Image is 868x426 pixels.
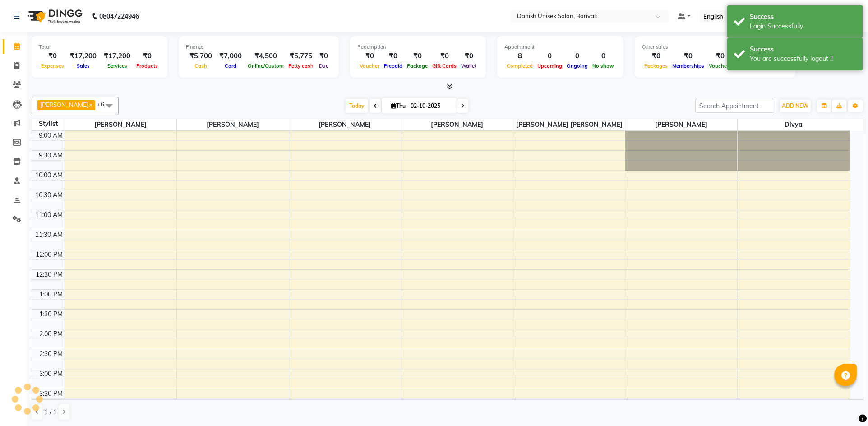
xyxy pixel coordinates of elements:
div: 12:30 PM [34,270,65,279]
span: Ongoing [564,63,590,69]
span: Products [134,63,160,69]
span: Prepaid [382,63,405,69]
span: Petty cash [286,63,316,69]
div: 8 [504,51,535,61]
div: ₹0 [316,51,332,61]
div: Other sales [642,43,788,51]
div: 11:00 AM [33,210,65,220]
span: Wallet [459,63,479,69]
div: 11:30 AM [33,230,65,240]
div: ₹0 [670,51,706,61]
span: Card [222,63,239,69]
div: ₹5,700 [186,51,216,61]
div: 0 [564,51,590,61]
span: Packages [642,63,670,69]
div: 1:30 PM [37,310,65,319]
span: 1 / 1 [44,407,57,417]
div: ₹0 [706,51,734,61]
div: Total [39,43,160,51]
div: 9:30 AM [37,151,65,160]
span: [PERSON_NAME] [177,119,289,130]
div: 3:00 PM [37,369,65,379]
span: Gift Cards [430,63,459,69]
span: Today [346,99,368,113]
span: Thu [389,102,408,109]
div: ₹0 [134,51,160,61]
div: ₹0 [405,51,430,61]
div: ₹0 [642,51,670,61]
div: Redemption [357,43,479,51]
span: [PERSON_NAME] [65,119,177,130]
div: Success [750,45,856,54]
span: [PERSON_NAME] [PERSON_NAME] [513,119,625,130]
b: 08047224946 [99,4,139,29]
div: 9:00 AM [37,131,65,140]
span: Services [105,63,129,69]
div: ₹0 [39,51,66,61]
div: 3:30 PM [37,389,65,398]
span: [PERSON_NAME] [401,119,513,130]
div: ₹0 [459,51,479,61]
span: Expenses [39,63,66,69]
div: ₹0 [430,51,459,61]
div: 0 [535,51,564,61]
div: ₹0 [382,51,405,61]
span: [PERSON_NAME] [625,119,737,130]
iframe: chat widget [830,390,859,417]
div: Login Successfully. [750,22,856,31]
span: Sales [74,63,92,69]
a: x [88,101,92,108]
div: 10:30 AM [33,190,65,200]
input: Search Appointment [695,99,774,113]
span: Memberships [670,63,706,69]
div: Success [750,12,856,22]
div: Finance [186,43,332,51]
div: ₹17,200 [100,51,134,61]
div: 1:00 PM [37,290,65,299]
div: You are successfully logout !! [750,54,856,64]
span: Upcoming [535,63,564,69]
span: Vouchers [706,63,734,69]
span: [PERSON_NAME] [289,119,401,130]
span: Voucher [357,63,382,69]
div: Stylist [32,119,65,129]
div: 12:00 PM [34,250,65,259]
div: 0 [590,51,616,61]
div: ₹17,200 [66,51,100,61]
div: 2:30 PM [37,349,65,359]
span: Completed [504,63,535,69]
span: Divya [738,119,850,130]
div: 10:00 AM [33,171,65,180]
div: ₹4,500 [245,51,286,61]
span: Due [317,63,331,69]
button: ADD NEW [780,100,811,112]
span: [PERSON_NAME] [40,101,88,108]
div: 2:00 PM [37,329,65,339]
div: ₹0 [357,51,382,61]
img: logo [23,4,85,29]
div: Appointment [504,43,616,51]
div: ₹5,775 [286,51,316,61]
span: +6 [97,101,111,108]
div: ₹7,000 [216,51,245,61]
span: No show [590,63,616,69]
span: Online/Custom [245,63,286,69]
span: ADD NEW [782,102,808,109]
input: 2025-10-02 [408,99,453,113]
span: Cash [192,63,209,69]
span: Package [405,63,430,69]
